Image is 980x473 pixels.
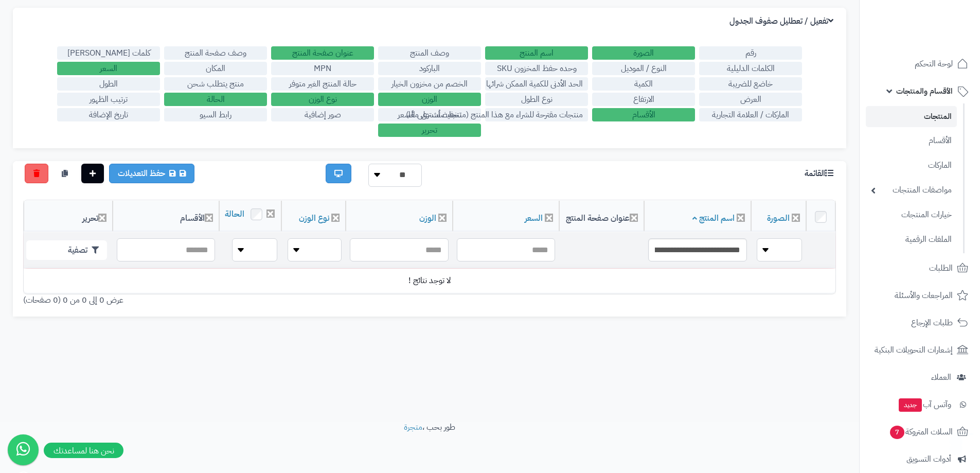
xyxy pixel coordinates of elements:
[866,283,974,308] a: المراجعات والأسئلة
[57,108,160,121] label: تاريخ الإضافة
[592,93,695,106] label: الارتفاع
[889,425,953,439] span: السلات المتروكة
[866,419,974,444] a: السلات المتروكة7
[57,77,160,91] label: الطول
[164,93,267,106] label: الحالة
[866,154,957,177] a: الماركات
[866,392,974,417] a: وآتس آبجديد
[485,62,588,75] label: وحده حفظ المخزون SKU
[485,46,588,60] label: اسم المنتج
[24,269,835,293] td: لا توجد نتائج !
[485,77,588,91] label: الحد الأدنى للكمية الممكن شرائها
[592,108,695,121] label: الأقسام
[404,421,422,433] a: متجرة
[699,77,802,91] label: خاضع للضريبة
[109,164,194,183] a: حفظ التعديلات
[164,46,267,60] label: وصف صفحة المنتج
[866,310,974,335] a: طلبات الإرجاع
[378,93,481,106] label: الوزن
[906,452,951,466] span: أدوات التسويق
[57,93,160,106] label: ترتيب الظهور
[592,62,695,75] label: النوع / الموديل
[910,20,970,42] img: logo-2.png
[911,316,953,330] span: طلبات الإرجاع
[164,108,267,121] label: رابط السيو
[225,208,244,220] a: الحالة
[896,84,953,98] span: الأقسام والمنتجات
[915,57,953,71] span: لوحة التحكم
[699,108,802,121] label: الماركات / العلامة التجارية
[271,108,374,121] label: صور إضافية
[57,46,160,60] label: كلمات [PERSON_NAME]
[378,77,481,91] label: الخصم من مخزون الخيار
[485,108,588,121] label: منتجات مقترحة للشراء مع هذا المنتج (منتجات تُشترى معًا)
[24,201,113,232] th: تحرير
[592,46,695,60] label: الصورة
[419,212,436,224] a: الوزن
[866,179,957,201] a: مواصفات المنتجات
[866,365,974,390] a: العملاء
[866,338,974,362] a: إشعارات التحويلات البنكية
[898,397,951,412] span: وآتس آب
[378,62,481,75] label: الباركود
[866,51,974,76] a: لوحة التحكم
[866,256,974,281] a: الطلبات
[805,169,836,179] h3: القائمة
[699,93,802,106] label: العرض
[729,16,836,26] h3: تفعيل / تعطليل صفوف الجدول
[378,108,481,121] label: تخفيضات على السعر
[271,77,374,91] label: حالة المنتج الغير متوفر
[271,93,374,106] label: نوع الوزن
[931,370,951,384] span: العملاء
[57,62,160,75] label: السعر
[889,425,904,439] span: 7
[592,77,695,91] label: الكمية
[699,62,802,75] label: الكلمات الدليلية
[899,398,922,412] span: جديد
[378,124,481,137] label: تحرير
[692,212,735,224] a: اسم المنتج
[895,288,953,303] span: المراجعات والأسئلة
[866,204,957,226] a: خيارات المنتجات
[699,46,802,60] label: رقم
[299,212,329,224] a: نوع الوزن
[15,294,430,306] div: عرض 0 إلى 0 من 0 (0 صفحات)
[378,46,481,60] label: وصف المنتج
[929,261,953,275] span: الطلبات
[113,201,219,232] th: الأقسام
[866,447,974,471] a: أدوات التسويق
[866,130,957,152] a: الأقسام
[559,201,644,232] th: عنوان صفحة المنتج
[271,62,374,75] label: MPN
[866,106,957,127] a: المنتجات
[485,93,588,106] label: نوع الطول
[767,212,790,224] a: الصورة
[866,229,957,251] a: الملفات الرقمية
[164,77,267,91] label: منتج يتطلب شحن
[525,212,543,224] a: السعر
[271,46,374,60] label: عنوان صفحة المنتج
[26,240,107,260] button: تصفية
[164,62,267,75] label: المكان
[875,343,953,357] span: إشعارات التحويلات البنكية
